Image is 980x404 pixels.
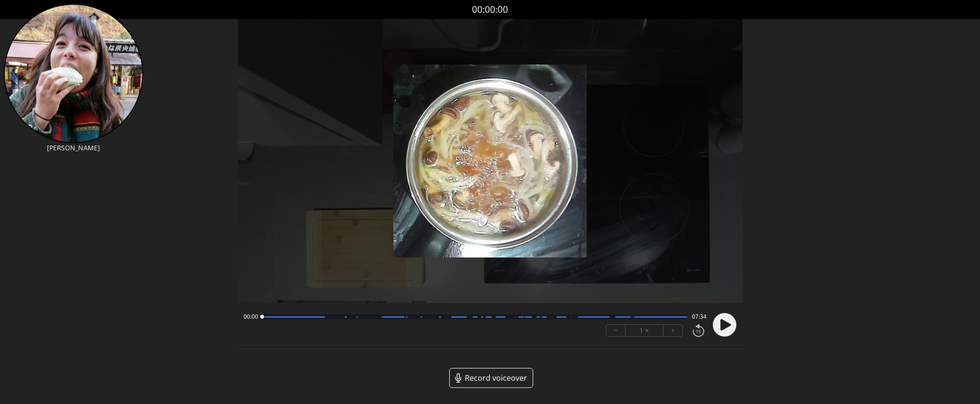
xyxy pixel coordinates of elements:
p: [PERSON_NAME] [4,143,143,153]
img: LG [4,4,143,143]
span: 00:00 [244,313,258,321]
div: 1 × [626,325,663,336]
span: 07:34 [692,313,707,321]
button: + [663,325,682,336]
a: 00:00:00 [472,3,508,17]
button: − [606,325,626,336]
span: Record voiceover [465,372,527,384]
a: Record voiceover [449,368,533,388]
img: Poster Image [393,64,586,257]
